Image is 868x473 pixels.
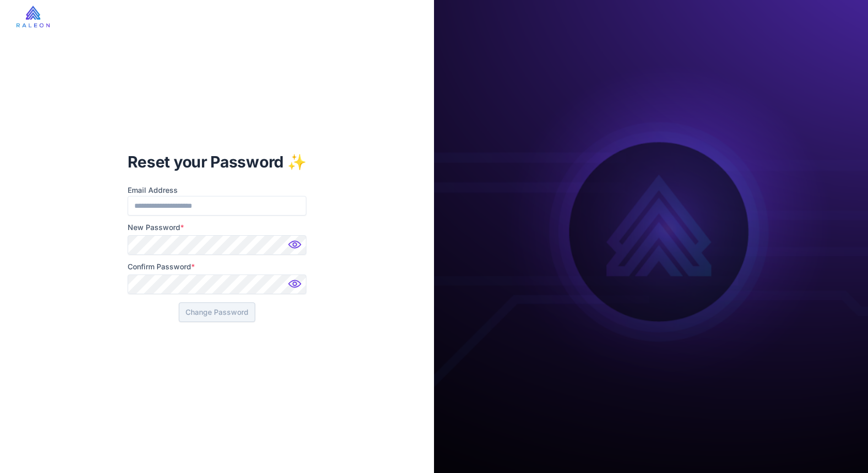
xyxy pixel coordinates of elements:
button: Change Password [179,302,255,322]
h1: Reset your Password ✨ [128,151,307,172]
img: Password hidden [286,277,306,297]
img: Password hidden [286,237,306,258]
label: Email Address [128,185,307,196]
label: New Password [128,222,307,233]
label: Confirm Password [128,261,307,272]
img: raleon-logo-whitebg.9aac0268.jpg [17,6,50,27]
